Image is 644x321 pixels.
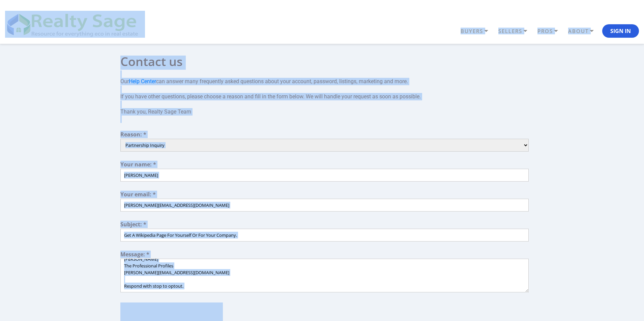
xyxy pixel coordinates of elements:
[120,56,529,68] h1: Contact us
[602,24,639,38] button: Sign In
[120,192,529,199] div: Your email: *
[120,132,529,139] div: Reason: *
[566,25,602,37] a: ABOUT
[536,25,566,37] a: PROS
[120,70,529,123] p: Our can answer many frequently asked questions about your account, password, listings, marketing ...
[497,25,536,37] a: SELLERS
[120,222,529,229] div: Subject: *
[120,252,529,259] div: Message: *
[129,78,156,85] a: Help Center
[459,25,497,37] a: BUYERS
[120,162,529,169] div: Your name: *
[5,11,145,38] img: REALTY SAGE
